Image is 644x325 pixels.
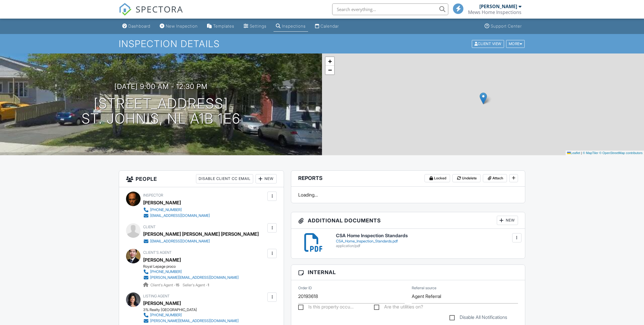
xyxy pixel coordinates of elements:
label: Order ID [298,285,312,291]
div: Inspections [282,24,306,28]
img: The Best Home Inspection Software - Spectora [119,3,132,16]
a: [EMAIL_ADDRESS][DOMAIN_NAME] [143,238,254,244]
h1: [STREET_ADDRESS] St. John's, NL A1B 1E6 [82,96,240,127]
img: Marker [480,92,487,104]
span: Client's Agent - [150,283,180,287]
input: Search everything... [332,3,448,15]
span: SPECTORA [136,3,183,15]
h3: Internal [291,265,525,280]
a: Support Center [482,21,524,32]
div: New [256,174,277,183]
span: Inspector [143,193,163,197]
a: [PHONE_NUMBER] [143,207,210,213]
div: 3% Realty [GEOGRAPHIC_DATA] [143,308,243,312]
h3: Additional Documents [291,212,525,229]
h6: CSA Home Inspection Standards [336,233,518,238]
label: Referral source [412,285,436,291]
a: Templates [205,21,237,32]
a: Leaflet [567,151,580,155]
div: [PHONE_NUMBER] [150,208,182,212]
a: [PHONE_NUMBER] [143,269,239,275]
span: Seller's Agent - [183,283,209,287]
span: Listing Agent [143,294,170,298]
span: | [581,151,582,155]
div: Royal Lepage proco [143,264,243,269]
div: [PHONE_NUMBER] [150,269,182,274]
a: [PERSON_NAME] [143,299,181,308]
a: © MapTiler [583,151,598,155]
a: Zoom out [325,66,334,74]
div: Client View [472,40,504,48]
div: Templates [213,24,234,28]
div: [PERSON_NAME] [PERSON_NAME] [PERSON_NAME] [143,230,259,238]
a: SPECTORA [119,8,183,20]
div: CSA_Home_Inspection_Standards.pdf [336,239,518,244]
strong: 15 [176,283,179,287]
label: Is this property occupied? [298,304,354,311]
label: Are the utilities on? [374,304,423,311]
div: application/pdf [336,244,518,248]
div: Mews Home Inspections [468,9,521,15]
div: Dashboard [128,24,150,28]
a: [PERSON_NAME][EMAIL_ADDRESS][DOMAIN_NAME] [143,318,239,324]
a: © OpenStreetMap contributors [599,151,643,155]
div: New Inspection [166,24,198,28]
h3: [DATE] 9:00 am - 12:30 pm [114,83,208,90]
div: [PERSON_NAME][EMAIL_ADDRESS][DOMAIN_NAME] [150,319,239,323]
div: New [497,216,518,225]
div: More [506,40,525,48]
a: New Inspection [157,21,200,32]
a: [PHONE_NUMBER] [143,312,239,318]
a: Calendar [313,21,341,32]
div: [PERSON_NAME][EMAIL_ADDRESS][DOMAIN_NAME] [150,275,239,280]
span: − [328,66,332,74]
div: Support Center [491,24,522,28]
label: Disable All Notifications [449,315,507,322]
a: Zoom in [325,57,334,66]
div: Settings [250,24,267,28]
a: [EMAIL_ADDRESS][DOMAIN_NAME] [143,213,210,219]
a: [PERSON_NAME] [143,256,181,264]
span: + [328,58,332,65]
a: Client View [471,41,506,46]
div: Disable Client CC Email [196,174,253,183]
a: Dashboard [120,21,153,32]
a: Inspections [274,21,308,32]
a: Settings [241,21,269,32]
h1: Inspection Details [119,39,525,49]
div: [EMAIL_ADDRESS][DOMAIN_NAME] [150,239,210,244]
span: Client's Agent [143,250,172,255]
span: Client [143,225,156,229]
div: [PERSON_NAME] [479,3,517,9]
div: [PERSON_NAME] [143,198,181,207]
a: [PERSON_NAME][EMAIL_ADDRESS][DOMAIN_NAME] [143,275,239,281]
a: CSA Home Inspection Standards CSA_Home_Inspection_Standards.pdf application/pdf [336,233,518,248]
div: [EMAIL_ADDRESS][DOMAIN_NAME] [150,213,210,218]
div: Calendar [321,24,339,28]
div: [PHONE_NUMBER] [150,313,182,317]
h3: People [119,171,284,187]
strong: 1 [208,283,209,287]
